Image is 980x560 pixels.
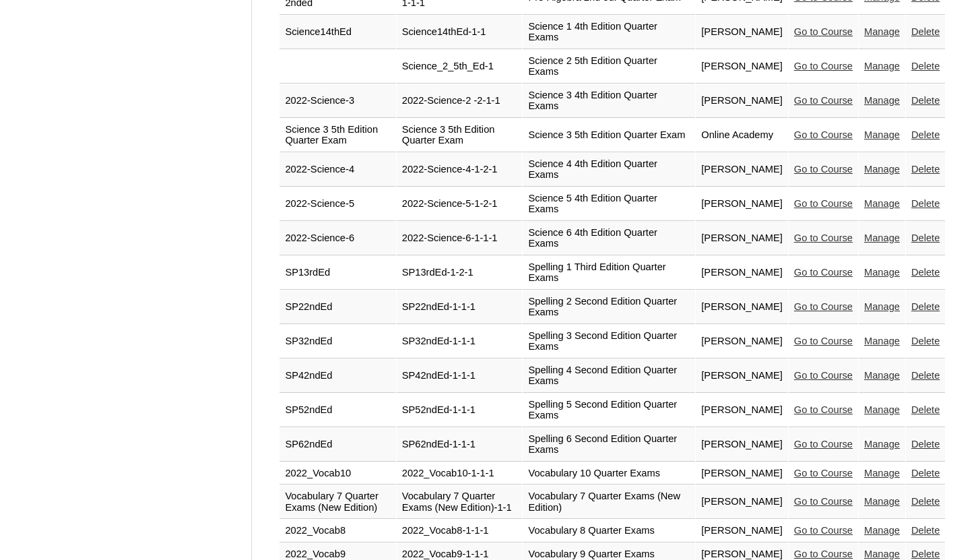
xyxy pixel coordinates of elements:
[280,290,395,324] td: SP22ndEd
[397,119,523,152] td: Science 3 5th Edition Quarter Exam
[280,485,395,519] td: Vocabulary 7 Quarter Exams (New Edition)
[397,84,523,118] td: 2022-Science-2 -2-1-1
[397,187,523,221] td: 2022-Science-5-1-2-1
[794,26,853,37] a: Go to Course
[864,198,900,209] a: Manage
[794,61,853,71] a: Go to Course
[397,153,523,187] td: 2022-Science-4-1-2-1
[280,462,395,485] td: 2022_Vocab10
[911,301,940,312] a: Delete
[523,187,695,221] td: Science 5 4th Edition Quarter Exams
[397,325,523,359] td: SP32ndEd-1-1-1
[523,462,695,485] td: Vocabulary 10 Quarter Exams
[397,394,523,427] td: SP52ndEd-1-1-1
[864,267,900,278] a: Manage
[794,232,853,243] a: Go to Course
[911,129,940,140] a: Delete
[794,336,853,346] a: Go to Course
[280,153,395,187] td: 2022-Science-4
[794,267,853,278] a: Go to Course
[280,84,395,118] td: 2022-Science-3
[911,439,940,449] a: Delete
[864,95,900,106] a: Manage
[864,129,900,140] a: Manage
[523,290,695,324] td: Spelling 2 Second Edition Quarter Exams
[911,336,940,346] a: Delete
[911,26,940,37] a: Delete
[864,232,900,243] a: Manage
[523,119,695,152] td: Science 3 5th Edition Quarter Exam
[280,222,395,255] td: 2022-Science-6
[794,468,853,478] a: Go to Course
[696,520,788,542] td: [PERSON_NAME]
[523,256,695,290] td: Spelling 1 Third Edition Quarter Exams
[696,359,788,393] td: [PERSON_NAME]
[864,525,900,536] a: Manage
[523,325,695,359] td: Spelling 3 Second Edition Quarter Exams
[911,370,940,381] a: Delete
[523,520,695,542] td: Vocabulary 8 Quarter Exams
[696,222,788,255] td: [PERSON_NAME]
[523,84,695,118] td: Science 3 4th Edition Quarter Exams
[397,485,523,519] td: Vocabulary 7 Quarter Exams (New Edition)-1-1
[280,394,395,427] td: SP52ndEd
[794,164,853,175] a: Go to Course
[794,129,853,140] a: Go to Course
[794,404,853,415] a: Go to Course
[794,95,853,106] a: Go to Course
[864,496,900,507] a: Manage
[696,428,788,462] td: [PERSON_NAME]
[864,336,900,346] a: Manage
[911,267,940,278] a: Delete
[523,153,695,187] td: Science 4 4th Edition Quarter Exams
[696,153,788,187] td: [PERSON_NAME]
[794,198,853,209] a: Go to Course
[523,394,695,427] td: Spelling 5 Second Edition Quarter Exams
[696,290,788,324] td: [PERSON_NAME]
[911,496,940,507] a: Delete
[911,61,940,71] a: Delete
[864,439,900,449] a: Manage
[397,290,523,324] td: SP22ndEd-1-1-1
[864,301,900,312] a: Manage
[864,404,900,415] a: Manage
[397,428,523,462] td: SP62ndEd-1-1-1
[280,15,395,49] td: Science14thEd
[523,359,695,393] td: Spelling 4 Second Edition Quarter Exams
[397,359,523,393] td: SP42ndEd-1-1-1
[911,95,940,106] a: Delete
[523,15,695,49] td: Science 1 4th Edition Quarter Exams
[280,256,395,290] td: SP13rdEd
[911,549,940,559] a: Delete
[911,198,940,209] a: Delete
[523,485,695,519] td: Vocabulary 7 Quarter Exams (New Edition)
[280,428,395,462] td: SP62ndEd
[280,325,395,359] td: SP32ndEd
[696,462,788,485] td: [PERSON_NAME]
[397,222,523,255] td: 2022-Science-6-1-1-1
[911,404,940,415] a: Delete
[280,520,395,542] td: 2022_Vocab8
[911,164,940,175] a: Delete
[864,61,900,71] a: Manage
[397,256,523,290] td: SP13rdEd-1-2-1
[864,164,900,175] a: Manage
[280,119,395,152] td: Science 3 5th Edition Quarter Exam
[696,15,788,49] td: [PERSON_NAME]
[794,496,853,507] a: Go to Course
[794,525,853,536] a: Go to Course
[397,15,523,49] td: Science14thEd-1-1
[794,439,853,449] a: Go to Course
[911,468,940,478] a: Delete
[794,370,853,381] a: Go to Course
[280,359,395,393] td: SP42ndEd
[864,26,900,37] a: Manage
[696,325,788,359] td: [PERSON_NAME]
[864,549,900,559] a: Manage
[696,485,788,519] td: [PERSON_NAME]
[696,84,788,118] td: [PERSON_NAME]
[696,50,788,84] td: [PERSON_NAME]
[397,462,523,485] td: 2022_Vocab10-1-1-1
[696,256,788,290] td: [PERSON_NAME]
[696,187,788,221] td: [PERSON_NAME]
